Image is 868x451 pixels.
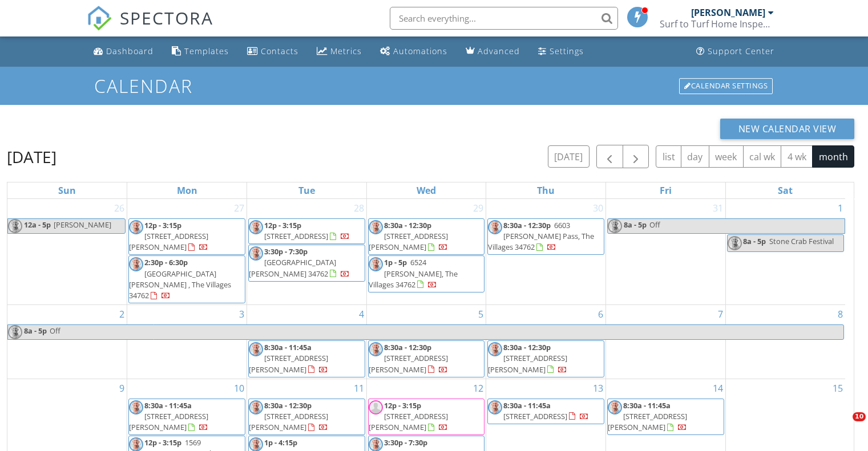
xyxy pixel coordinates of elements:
[352,199,366,217] a: Go to October 28, 2025
[369,257,383,271] img: tom_stevens_profile_pic.jpg
[607,399,724,436] a: 8:30a - 11:45a [STREET_ADDRESS][PERSON_NAME]
[368,340,485,377] a: 8:30a - 12:30p [STREET_ADDRESS][PERSON_NAME]
[330,46,362,56] div: Metrics
[7,305,127,379] td: Go to November 2, 2025
[249,220,263,234] img: tom_stevens_profile_pic.jpg
[656,145,681,168] button: list
[471,379,486,397] a: Go to November 12, 2025
[249,257,336,278] span: [GEOGRAPHIC_DATA][PERSON_NAME] 34762
[312,41,366,62] a: Metrics
[743,236,766,246] span: 8a - 5p
[486,305,606,379] td: Go to November 6, 2025
[503,400,589,421] a: 8:30a - 11:45a [STREET_ADDRESS]
[384,342,431,352] span: 8:30a - 12:30p
[503,400,551,411] span: 8:30a - 11:45a
[129,257,143,271] img: tom_stevens_profile_pic.jpg
[608,400,622,415] img: tom_stevens_profile_pic.jpg
[743,145,782,168] button: cal wk
[369,342,383,356] img: tom_stevens_profile_pic.jpg
[679,78,773,94] div: Calendar Settings
[127,305,247,379] td: Go to November 3, 2025
[87,6,112,31] img: The Best Home Inspection Software - Spectora
[249,342,263,356] img: tom_stevens_profile_pic.jpg
[23,219,51,233] span: 12a - 5p
[691,7,765,18] div: [PERSON_NAME]
[488,353,567,374] span: [STREET_ADDRESS][PERSON_NAME]
[129,400,143,415] img: tom_stevens_profile_pic.jpg
[7,145,56,168] h2: [DATE]
[710,379,725,397] a: Go to November 14, 2025
[487,340,604,377] a: 8:30a - 12:30p [STREET_ADDRESS][PERSON_NAME]
[461,41,524,62] a: Advanced
[23,325,47,339] span: 8a - 5p
[129,411,208,432] span: [STREET_ADDRESS][PERSON_NAME]
[8,325,22,339] img: tom_stevens_profile_pic.jpg
[608,411,687,432] span: [STREET_ADDRESS][PERSON_NAME]
[352,379,366,397] a: Go to November 11, 2025
[488,400,502,415] img: tom_stevens_profile_pic.jpg
[488,342,502,356] img: tom_stevens_profile_pic.jpg
[7,199,127,305] td: Go to October 26, 2025
[596,145,623,168] button: Previous month
[366,305,486,379] td: Go to November 5, 2025
[249,400,328,432] a: 8:30a - 12:30p [STREET_ADDRESS][PERSON_NAME]
[835,305,845,323] a: Go to November 8, 2025
[232,199,247,217] a: Go to October 27, 2025
[376,41,452,62] a: Automations (Basic)
[264,220,350,241] a: 12p - 3:15p [STREET_ADDRESS]
[167,41,233,62] a: Templates
[248,245,365,282] a: 3:30p - 7:30p [GEOGRAPHIC_DATA][PERSON_NAME] 34762
[503,220,551,230] span: 8:30a - 12:30p
[535,182,557,198] a: Thursday
[249,246,263,261] img: tom_stevens_profile_pic.jpg
[534,41,588,62] a: Settings
[128,255,245,303] a: 2:30p - 6:30p [GEOGRAPHIC_DATA][PERSON_NAME] , The Villages 34762
[681,145,709,168] button: day
[264,437,297,448] span: 1p - 4:15p
[106,46,154,56] div: Dashboard
[117,379,127,397] a: Go to November 9, 2025
[175,182,200,198] a: Monday
[606,305,726,379] td: Go to November 7, 2025
[414,182,438,198] a: Wednesday
[369,257,458,289] a: 1p - 5p 6524 [PERSON_NAME], The Villages 34762
[54,220,111,230] span: [PERSON_NAME]
[127,199,247,305] td: Go to October 27, 2025
[129,257,231,300] a: 2:30p - 6:30p [GEOGRAPHIC_DATA][PERSON_NAME] , The Villages 34762
[657,182,674,198] a: Friday
[366,199,486,305] td: Go to October 29, 2025
[550,46,584,56] div: Settings
[608,400,687,432] a: 8:30a - 11:45a [STREET_ADDRESS][PERSON_NAME]
[8,219,22,233] img: tom_stevens_profile_pic.jpg
[384,437,427,448] span: 3:30p - 7:30p
[248,218,365,244] a: 12p - 3:15p [STREET_ADDRESS]
[369,257,458,289] span: 6524 [PERSON_NAME], The Villages 34762
[94,76,774,96] h1: Calendar
[129,220,208,252] a: 12p - 3:15p [STREET_ADDRESS][PERSON_NAME]
[247,305,366,379] td: Go to November 4, 2025
[369,400,383,415] img: default-user-f0147aede5fd5fa78ca7ade42f37bd4542148d508eef1c3d3ea960f66861d68b.jpg
[487,399,604,424] a: 8:30a - 11:45a [STREET_ADDRESS]
[678,77,774,95] a: Calendar Settings
[264,246,308,257] span: 3:30p - 7:30p
[369,342,448,374] a: 8:30a - 12:30p [STREET_ADDRESS][PERSON_NAME]
[368,399,485,436] a: 12p - 3:15p [STREET_ADDRESS][PERSON_NAME]
[144,400,192,411] span: 8:30a - 11:45a
[369,353,448,374] span: [STREET_ADDRESS][PERSON_NAME]
[120,6,213,30] span: SPECTORA
[368,255,485,292] a: 1p - 5p 6524 [PERSON_NAME], The Villages 34762
[709,145,744,168] button: week
[248,399,365,436] a: 8:30a - 12:30p [STREET_ADDRESS][PERSON_NAME]
[384,257,407,267] span: 1p - 5p
[243,41,303,62] a: Contacts
[144,220,181,230] span: 12p - 3:15p
[488,220,594,252] a: 8:30a - 12:30p 6603 [PERSON_NAME] Pass, The Villages 34762
[471,199,486,217] a: Go to October 29, 2025
[249,342,328,374] a: 8:30a - 11:45a [STREET_ADDRESS][PERSON_NAME]
[128,218,245,255] a: 12p - 3:15p [STREET_ADDRESS][PERSON_NAME]
[129,400,208,432] a: 8:30a - 11:45a [STREET_ADDRESS][PERSON_NAME]
[87,15,213,39] a: SPECTORA
[112,199,127,217] a: Go to October 26, 2025
[596,305,605,323] a: Go to November 6, 2025
[144,257,188,267] span: 2:30p - 6:30p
